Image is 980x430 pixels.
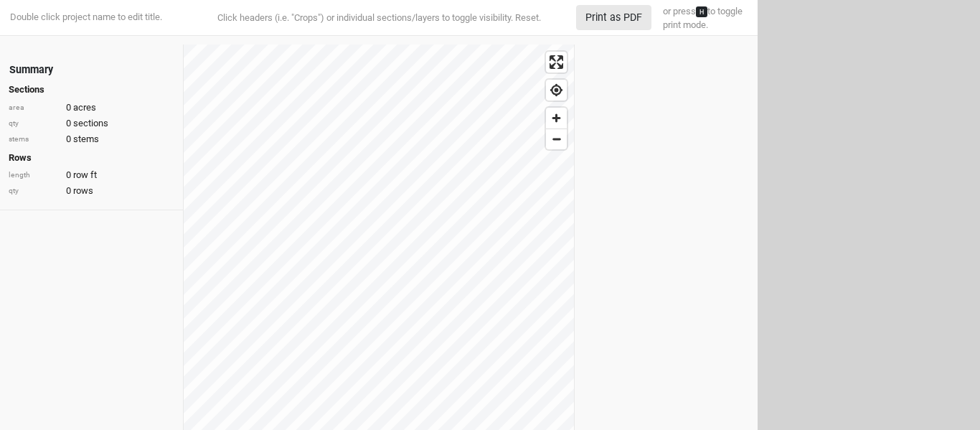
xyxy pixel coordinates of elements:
span: stems [73,133,99,146]
span: acres [73,101,96,114]
div: qty [9,186,59,197]
span: Zoom out [546,129,567,149]
div: Click headers (i.e. "Crops") or individual sections/layers to toggle visibility. [189,11,569,25]
kbd: H [696,6,707,17]
div: 0 [9,169,174,182]
div: length [9,170,59,181]
button: Print as PDF [576,5,651,30]
div: qty [9,118,59,129]
button: Zoom in [546,108,567,128]
span: sections [73,117,108,130]
div: 0 [9,117,174,130]
h4: Rows [9,152,174,164]
div: 0 [9,101,174,114]
span: rows [73,184,93,197]
div: area [9,103,59,113]
button: Zoom out [546,128,567,149]
div: 0 [9,133,174,146]
button: Find my location [546,80,567,101]
button: Reset. [515,11,541,25]
button: Enter fullscreen [546,52,567,73]
div: 0 [9,184,174,197]
div: Summary [9,62,53,78]
h4: Sections [9,84,174,95]
span: row ft [73,169,97,182]
div: stems [9,134,59,145]
div: Double click project name to edit title. [7,11,162,24]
